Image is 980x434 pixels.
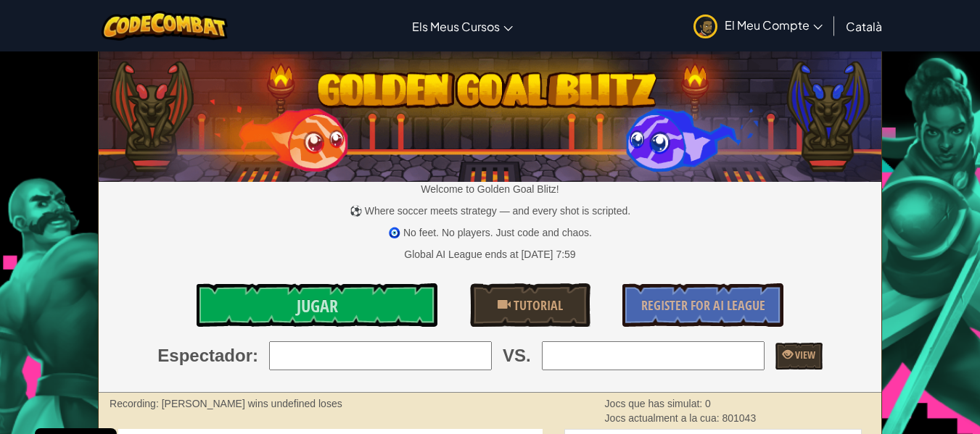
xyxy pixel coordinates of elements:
span: Els Meus Cursos [412,19,500,34]
span: 801043 [722,412,756,424]
a: El Meu Compte [686,3,830,49]
span: Jocs que has simulat: [605,398,706,409]
a: Català [839,7,889,46]
span: Jugar [297,294,338,317]
p: ⚽ Where soccer meets strategy — and every shot is scripted. [99,204,881,218]
a: Els Meus Cursos [405,7,520,46]
p: Welcome to Golden Goal Blitz! [99,182,881,196]
a: Register for AI League [622,283,783,327]
span: VS. [503,343,531,368]
strong: Recording: [PERSON_NAME] wins undefined loses [110,398,342,409]
p: 🧿 No feet. No players. Just code and chaos. [99,225,881,240]
span: Register for AI League [641,296,765,314]
img: Golden Goal [99,46,881,182]
span: Jocs actualment a la cua: [605,412,722,424]
span: Tutorial [511,296,563,314]
span: Català [846,19,882,34]
span: 0 [705,398,711,409]
span: Espectador [157,343,252,368]
img: avatar [693,14,717,38]
span: : [252,343,258,368]
span: El Meu Compte [725,17,823,33]
a: Tutorial [470,283,590,327]
div: Global AI League ends at [DATE] 7:59 [404,247,575,262]
span: View [793,348,815,362]
img: CodeCombat logo [102,11,228,41]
